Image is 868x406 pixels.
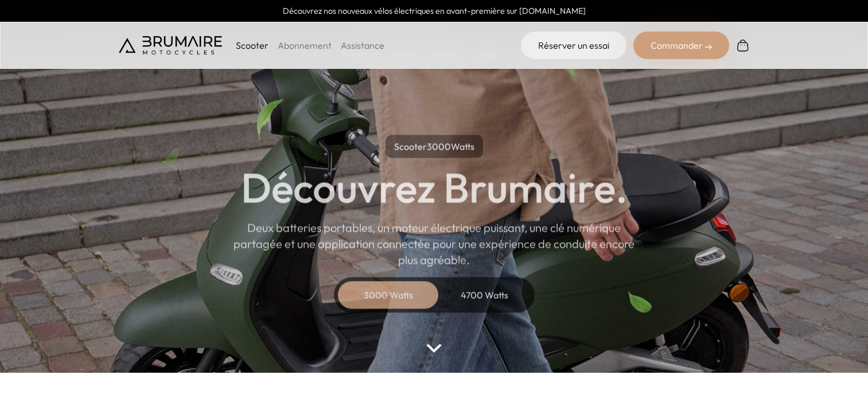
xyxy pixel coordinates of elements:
[427,140,451,152] span: 3000
[736,38,750,52] img: Panier
[705,44,712,50] img: right-arrow-2.png
[439,281,531,309] div: 4700 Watts
[633,32,729,59] div: Commander
[233,220,635,268] p: Deux batteries portables, un moteur électrique puissant, une clé numérique partagée et une applic...
[278,40,332,51] a: Abonnement
[241,167,628,208] h1: Découvrez Brumaire.
[119,36,222,54] img: Brumaire Motocycles
[342,281,434,309] div: 3000 Watts
[521,32,626,59] a: Réserver un essai
[426,344,441,353] img: arrow-bottom.png
[386,135,483,158] p: Scooter Watts
[236,38,268,52] p: Scooter
[341,40,384,51] a: Assistance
